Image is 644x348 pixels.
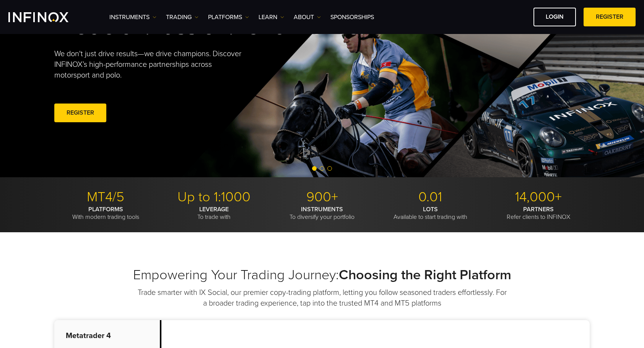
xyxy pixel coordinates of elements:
[8,12,86,22] a: INFINOX Logo
[294,13,321,22] a: ABOUT
[259,13,284,22] a: Learn
[88,206,123,213] strong: PLATFORMS
[54,49,247,81] p: We don't just drive results—we drive champions. Discover INFINOX’s high-performance partnerships ...
[330,13,374,22] a: SPONSORSHIPS
[271,206,373,221] p: To diversify your portfolio
[533,8,576,26] a: LOGIN
[54,206,157,221] p: With modern trading tools
[320,166,324,171] span: Go to slide 2
[137,287,507,309] p: Trade smarter with IX Social, our premier copy-trading platform, letting you follow seasoned trad...
[523,206,554,213] strong: PARTNERS
[199,206,229,213] strong: LEVERAGE
[301,206,343,213] strong: INSTRUMENTS
[109,13,156,22] a: Instruments
[423,206,438,213] strong: LOTS
[163,189,265,206] p: Up to 1:1000
[487,206,590,221] p: Refer clients to INFINOX
[163,206,265,221] p: To trade with
[487,189,590,206] p: 14,000+
[379,206,481,221] p: Available to start trading with
[379,189,481,206] p: 0.01
[584,8,636,26] a: REGISTER
[339,267,511,283] strong: Choosing the Right Platform
[166,13,198,22] a: TRADING
[208,13,249,22] a: PLATFORMS
[54,267,590,283] h2: Empowering Your Trading Journey:
[271,189,373,206] p: 900+
[54,189,157,206] p: MT4/5
[327,166,332,171] span: Go to slide 3
[54,104,106,122] a: REGISTER
[312,166,317,171] span: Go to slide 1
